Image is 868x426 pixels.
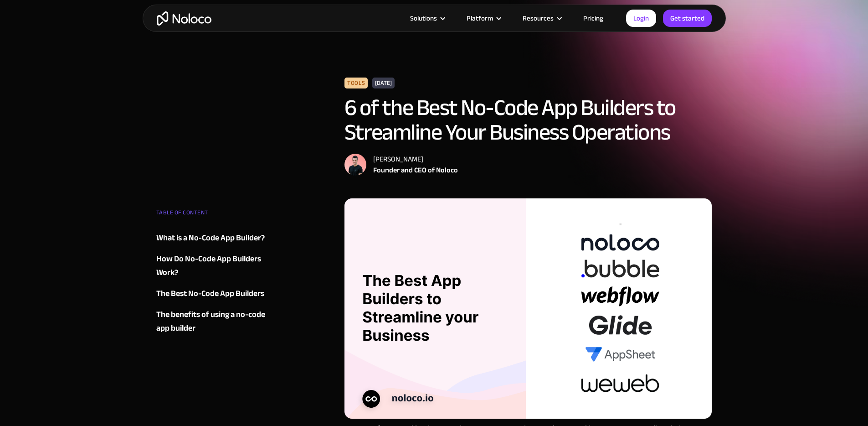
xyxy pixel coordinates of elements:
div: Solutions [399,12,455,24]
div: What is a No-Code App Builder? [156,231,265,245]
div: Tools [344,78,368,88]
a: home [157,11,211,26]
div: Founder and CEO of Noloco [373,165,458,176]
h1: 6 of the Best No-Code App Builders to Streamline Your Business Operations [344,95,712,145]
div: TABLE OF CONTENT [156,206,267,224]
div: Resources [523,12,554,24]
div: Resources [511,12,572,24]
a: How Do No-Code App Builders Work? [156,252,267,280]
div: The Best No-Code App Builders [156,287,264,301]
a: The Best No-Code App Builders [156,287,267,301]
div: Solutions [410,12,437,24]
a: The benefits of using a no-code app builder [156,308,267,335]
a: Login [626,10,656,27]
div: [PERSON_NAME] [373,154,458,165]
div: Platform [455,12,511,24]
a: Pricing [572,12,615,24]
div: Platform [467,12,493,24]
div: [DATE] [372,78,395,88]
a: What is a No-Code App Builder? [156,231,267,245]
a: Get started [663,10,712,27]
